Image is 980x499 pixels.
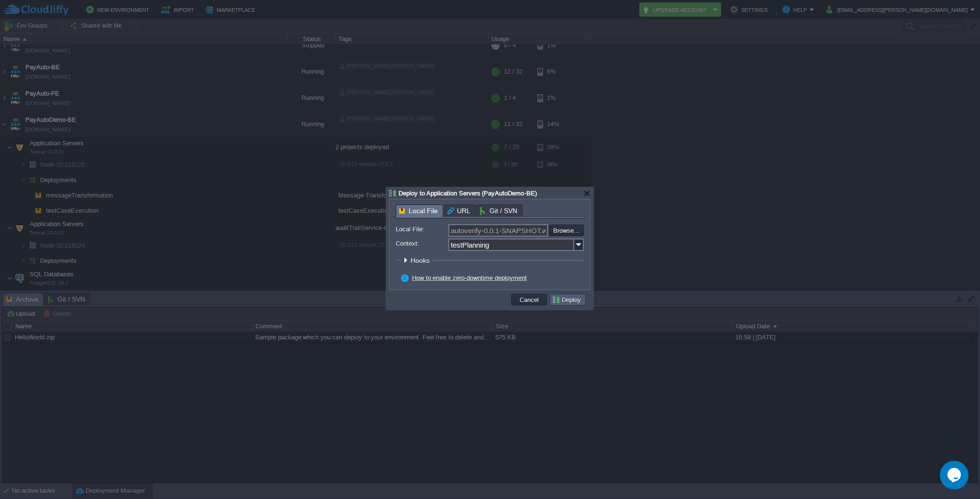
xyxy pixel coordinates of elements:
iframe: chat widget [940,461,970,489]
span: Hooks [411,257,432,264]
a: How to enable zero-downtime deployment [412,274,527,282]
span: Local File [399,205,438,217]
span: Git / SVN [480,205,517,217]
label: Local File: [396,224,447,234]
span: URL [447,205,470,217]
button: Deploy [552,295,584,304]
span: Deploy to Application Servers (PayAutoDemo-BE) [399,190,537,197]
button: Cancel [517,295,542,304]
label: Context: [396,239,447,249]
